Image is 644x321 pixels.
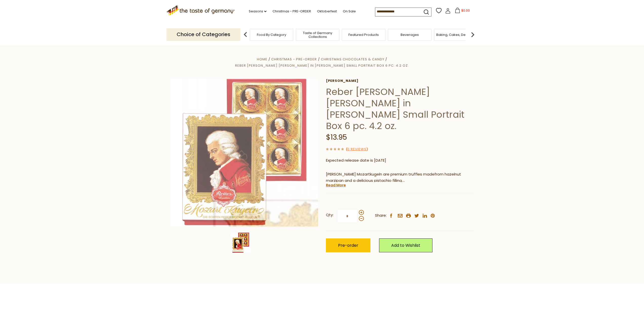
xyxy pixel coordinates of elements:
a: Christmas - PRE-ORDER [271,57,317,62]
a: Featured Products [348,33,379,37]
a: Taste of Germany Collections [297,31,338,39]
button: $0.00 [452,8,473,15]
span: $0.00 [461,8,470,13]
span: Share: [375,212,387,219]
a: Oktoberfest [317,9,337,14]
a: Seasons [249,9,266,14]
p: Expected release date is [DATE] [326,157,474,164]
strong: Qty: [326,212,334,218]
span: $13.95 [326,132,347,142]
img: Reber Mozart Kugel 6 pack [170,79,318,227]
a: [PERSON_NAME] [326,79,474,83]
a: Read More [326,183,346,188]
img: previous arrow [240,30,251,40]
img: next arrow [468,30,478,40]
a: Baking, Cakes, Desserts [436,33,475,37]
a: Food By Category [257,33,286,37]
span: Pre-order [338,242,358,248]
a: On Sale [343,9,356,14]
a: Reber [PERSON_NAME] [PERSON_NAME] in [PERSON_NAME] Small Portrait Box 6 pc. 4.2 oz. [235,63,409,68]
p: [PERSON_NAME] Mozartkugeln are premium truffles madefrom hazelnut marzipan and a delicious pistac... [326,171,474,184]
input: Qty: [337,209,358,223]
a: Christmas - PRE-ORDER [273,9,311,14]
span: ( ) [346,147,368,152]
a: Add to Wishlist [379,238,432,252]
h1: Reber [PERSON_NAME] [PERSON_NAME] in [PERSON_NAME] Small Portrait Box 6 pc. 4.2 oz. [326,86,474,132]
p: Choice of Categories [167,28,240,41]
a: Beverages [401,33,419,37]
img: Reber Mozart Kugel 6 pack [231,233,251,253]
a: 0 Reviews [347,147,366,152]
a: Home [257,57,267,62]
a: Christmas Chocolates & Candy [321,57,384,62]
button: Pre-order [326,238,370,252]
